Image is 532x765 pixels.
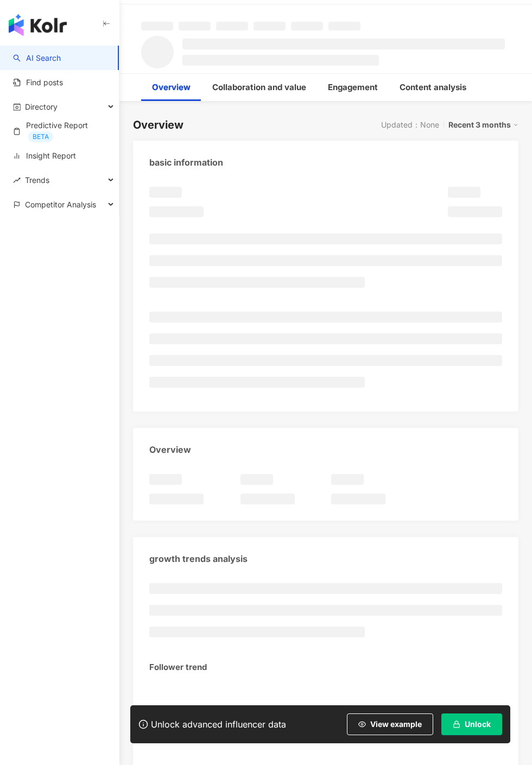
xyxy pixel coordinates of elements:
a: Find posts [13,77,63,88]
div: growth trends analysis [149,553,248,565]
img: logo [9,14,67,36]
span: rise [13,176,21,184]
span: Competitor Analysis [25,192,96,217]
div: Collaboration and value [212,81,306,94]
div: Recent 3 months [448,118,518,132]
span: View example [370,720,422,729]
div: Updated：None [381,121,439,129]
a: searchAI Search [13,53,61,64]
button: Unlock [441,713,502,735]
div: Engagement [328,81,378,94]
span: Trends [25,168,49,192]
div: Overview [149,444,191,456]
span: Unlock [465,720,491,729]
div: Overview [133,117,183,132]
a: Predictive ReportBETA [13,120,110,142]
div: Unlock advanced influencer data [151,719,286,730]
a: Insight Report [13,150,76,161]
div: basic information [149,156,223,168]
div: Overview [152,81,191,94]
button: View example [347,713,433,735]
div: Follower trend [149,661,207,673]
div: Content analysis [400,81,466,94]
span: Directory [25,94,58,119]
